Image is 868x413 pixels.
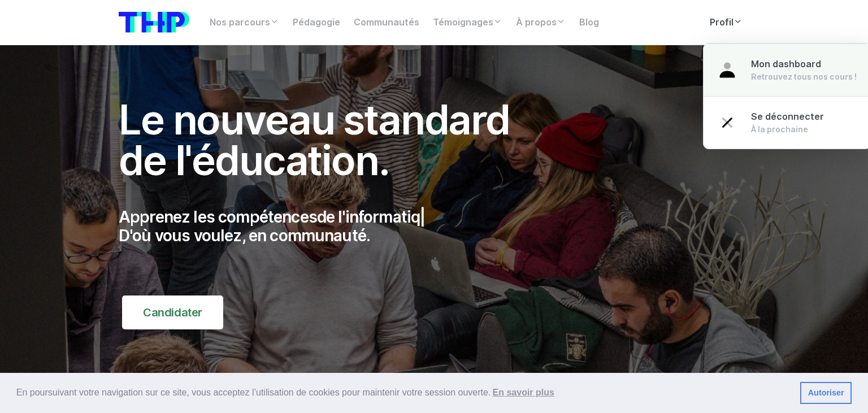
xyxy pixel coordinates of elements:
span: | [420,207,425,227]
a: Communautés [347,11,426,34]
h1: Le nouveau standard de l'éducation. [119,99,535,181]
a: learn more about cookies [491,384,556,401]
span: de l'informatiq [317,207,420,227]
a: Nos parcours [203,11,286,34]
div: Retrouvez tous nos cours ! [751,71,857,82]
img: user-39a31b0fda3f6d0d9998f93cd6357590.svg [717,60,737,80]
a: Blog [572,11,606,34]
img: logo [119,12,189,33]
p: Apprenez les compétences D'où vous voulez, en communauté. [119,208,535,246]
a: dismiss cookie message [800,382,852,405]
span: Se déconnecter [751,111,824,122]
span: Mon dashboard [751,59,821,69]
a: À propos [509,11,572,34]
span: En poursuivant votre navigation sur ce site, vous acceptez l’utilisation de cookies pour mainteni... [16,384,791,401]
a: Profil [703,11,749,34]
div: À la prochaine [751,124,824,135]
img: close-bfa29482b68dc59ac4d1754714631d55.svg [717,112,737,133]
a: Candidater [122,295,223,329]
a: Témoignages [426,11,509,34]
a: Pédagogie [286,11,347,34]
